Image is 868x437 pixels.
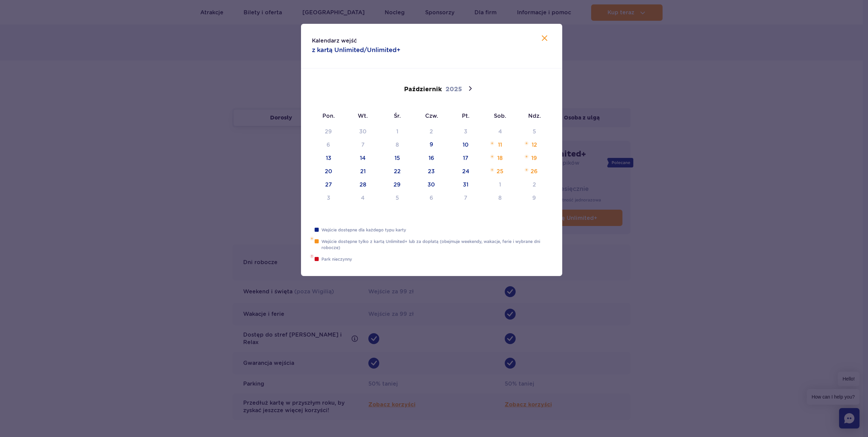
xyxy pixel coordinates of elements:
span: Śr. [380,112,414,120]
span: Kalendarz wejść [312,37,551,44]
dd: Park nieczynny [319,256,352,262]
span: Czw. [414,112,449,120]
span: Pon. [312,112,346,120]
span: Październik [404,85,442,94]
span: z kartą Unlimited/Unlimited+ [312,45,551,54]
span: Ndz. [517,112,552,120]
span: Pt. [449,112,483,120]
span: Wt. [346,112,380,120]
dd: Wejście dostępne dla każdego typu karty [319,227,406,233]
span: Sob. [483,112,517,120]
dd: Wejście dostępne tylko z kartą Unlimited+ lub za dopłatą (obejmuje weekendy, wakacje, ferie i wyb... [319,239,549,251]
